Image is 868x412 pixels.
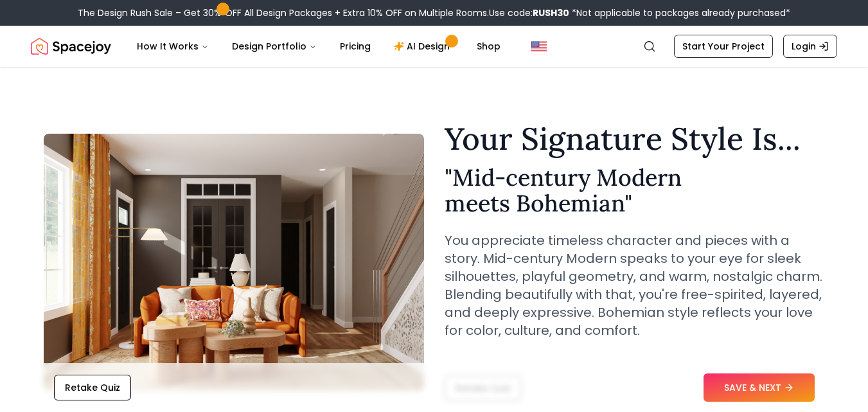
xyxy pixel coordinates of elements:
h2: " Mid-century Modern meets Bohemian " [445,165,825,216]
button: SAVE & NEXT [704,373,815,402]
button: Retake Quiz [54,375,131,400]
p: You appreciate timeless character and pieces with a story. Mid-century Modern speaks to your eye ... [445,231,825,339]
img: Spacejoy Logo [31,33,111,59]
nav: Main [127,33,511,59]
div: The Design Rush Sale – Get 30% OFF All Design Packages + Extra 10% OFF on Multiple Rooms. [78,6,790,19]
span: *Not applicable to packages already purchased* [569,6,790,19]
img: Mid-century Modern meets Bohemian Style Example [44,134,424,391]
a: Login [783,35,837,58]
a: Shop [466,33,511,59]
button: Design Portfolio [222,33,327,59]
a: Spacejoy [31,33,111,59]
b: RUSH30 [533,6,569,19]
nav: Global [31,26,837,67]
a: AI Design [384,33,464,59]
a: Start Your Project [674,35,773,58]
span: Use code: [489,6,569,19]
a: Pricing [330,33,381,59]
h1: Your Signature Style Is... [445,123,825,154]
img: United States [531,39,547,54]
button: How It Works [127,33,219,59]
